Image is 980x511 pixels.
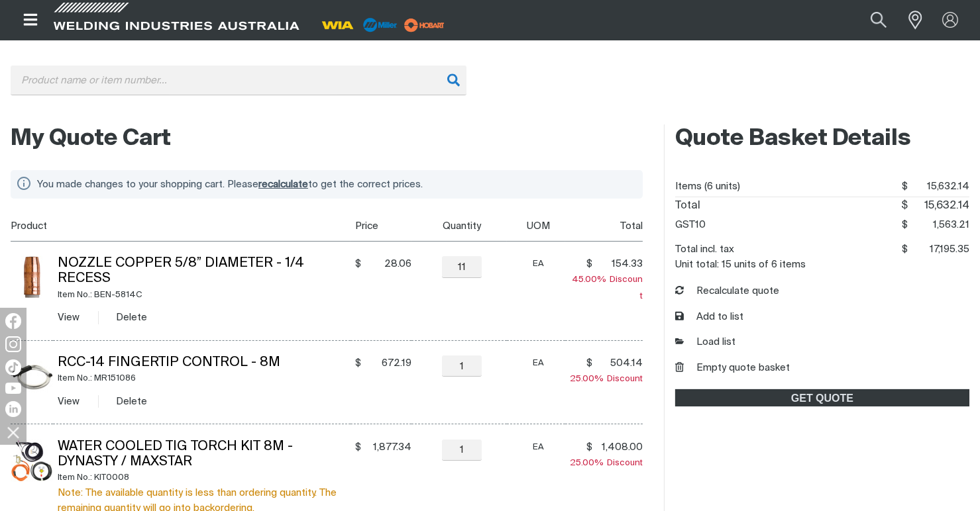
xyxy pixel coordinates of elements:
[675,310,743,325] button: Add to list
[675,259,806,269] dt: Unit total: 15 units of 6 items
[400,20,449,30] a: miller
[902,244,908,254] span: $
[586,357,592,370] span: $
[570,375,643,383] span: Discount
[675,284,779,299] button: Recalculate quote
[856,5,901,35] button: Search products
[596,441,643,454] span: 1,408.00
[58,371,351,386] div: Item No.: MR151086
[11,124,643,154] h2: My Quote Cart
[908,240,969,259] span: 17,195.35
[908,177,969,197] span: 15,632.14
[512,256,565,271] div: EA
[58,396,80,406] a: View RCC-14 Fingertip Control - 8m
[675,389,969,406] a: GET QUOTE
[572,275,643,300] span: Discount
[675,335,735,350] a: Load list
[365,441,411,454] span: 1,877.34
[565,212,643,242] th: Total
[5,336,21,352] img: Instagram
[400,15,449,35] img: miller
[58,257,305,285] a: Nozzle Copper 5/8” Diameter - 1/4 Recess
[5,359,21,375] img: TikTok
[5,401,21,417] img: LinkedIn
[902,181,908,191] span: $
[365,257,411,271] span: 28.06
[586,441,592,454] span: $
[675,240,734,259] dt: Total incl. tax
[677,389,968,406] span: GET QUOTE
[901,201,908,211] span: $
[58,470,351,485] div: Item No.: KIT0008
[908,197,969,215] span: 15,632.14
[355,357,361,370] span: $
[11,212,351,242] th: Product
[586,257,592,271] span: $
[351,212,411,242] th: Price
[675,197,700,215] dt: Total
[512,355,565,371] div: EA
[675,361,790,376] button: Empty quote basket
[258,179,308,189] span: recalculate cart
[596,257,643,271] span: 154.33
[570,375,607,383] span: 25.00%
[5,383,21,394] img: YouTube
[675,177,740,197] dt: Items (6 units)
[11,256,53,299] img: Nozzle Copper 5/8” Diameter - 1/4 Recess
[675,215,706,235] dt: GST10
[117,394,148,409] button: Delete RCC-14 Fingertip Control - 8m
[902,220,908,230] span: $
[5,313,21,329] img: Facebook
[117,310,148,325] button: Delete Nozzle Copper 5/8” Diameter - 1/4 Recess
[570,459,607,467] span: 25.00%
[840,5,901,35] input: Product name or item number...
[355,257,361,271] span: $
[11,66,969,115] div: Product or group for quick order
[675,124,969,154] h2: Quote Basket Details
[58,356,281,369] a: RCC-14 Fingertip Control - 8m
[58,287,351,302] div: Item No.: BEN-5814C
[11,355,53,398] img: RCC-14 Fingertip Control - 8m
[365,357,411,370] span: 672.19
[11,66,466,95] input: Product name or item number...
[411,212,507,242] th: Quantity
[355,441,361,454] span: $
[2,421,25,443] img: hide socials
[37,175,627,193] div: You made changes to your shopping cart. Please to get the correct prices.
[58,440,294,469] a: Water Cooled TIG Torch Kit 8m - Dynasty / Maxstar
[58,312,80,322] a: View Nozzle Copper 5/8” Diameter - 1/4 Recess
[570,459,643,467] span: Discount
[572,275,610,284] span: 45.00%
[908,215,969,235] span: 1,563.21
[507,212,565,242] th: UOM
[11,440,53,482] img: Water Cooled TIG Torch Kit 8m - Dynasty / Maxstar
[512,440,565,455] div: EA
[596,357,643,370] span: 504.14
